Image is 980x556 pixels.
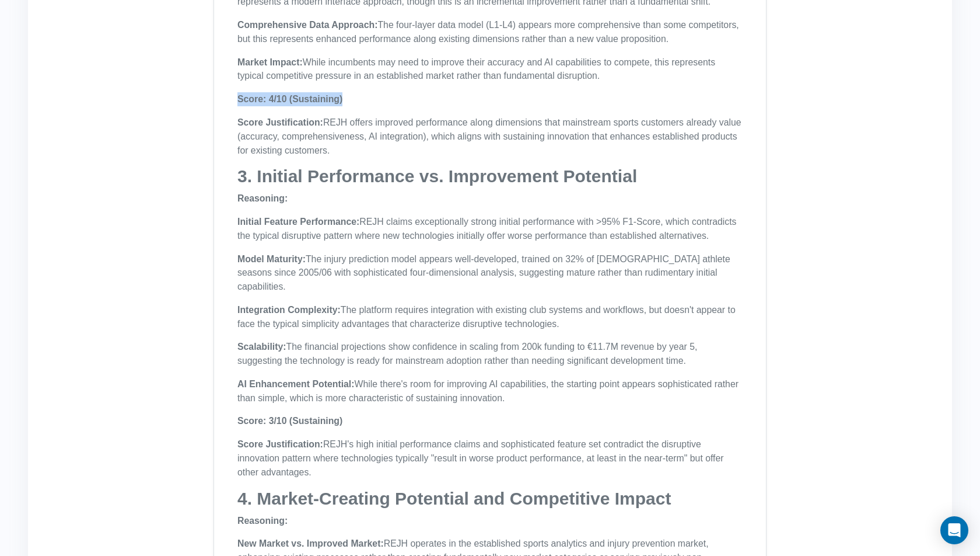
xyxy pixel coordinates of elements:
[237,305,341,315] strong: Integration Complexity:
[237,489,671,508] strong: 4. Market-Creating Potential and Competitive Impact
[237,379,355,389] strong: AI Enhancement Potential:
[237,252,743,294] p: The injury prediction model appears well-developed, trained on 32% of [DEMOGRAPHIC_DATA] athlete ...
[237,117,323,127] strong: Score Justification:
[237,538,384,548] strong: New Market vs. Improved Market:
[237,94,342,104] strong: Score: 4/10 (Sustaining)
[237,20,377,30] strong: Comprehensive Data Approach:
[237,439,323,449] strong: Score Justification:
[237,254,306,264] strong: Model Maturity:
[237,516,288,526] strong: Reasoning:
[237,116,743,157] p: REJH offers improved performance along dimensions that mainstream sports customers already value ...
[237,57,303,67] strong: Market Impact:
[940,516,968,544] div: Open Intercom Messenger
[237,342,286,352] strong: Scalability:
[237,416,342,426] strong: Score: 3/10 (Sustaining)
[237,303,743,331] p: The platform requires integration with existing club systems and workflows, but doesn't appear to...
[237,377,743,405] p: While there's room for improving AI capabilities, the starting point appears sophisticated rather...
[237,18,743,46] p: The four-layer data model (L1-L4) appears more comprehensive than some competitors, but this repr...
[237,340,743,368] p: The financial projections show confidence in scaling from 200k funding to €11.7M revenue by year ...
[237,55,743,84] p: While incumbents may need to improve their accuracy and AI capabilities to compete, this represen...
[237,193,288,203] strong: Reasoning:
[237,437,743,479] p: REJH's high initial performance claims and sophisticated feature set contradict the disruptive in...
[237,215,743,243] p: REJH claims exceptionally strong initial performance with >95% F1-Score, which contradicts the ty...
[237,217,359,227] strong: Initial Feature Performance:
[237,166,637,186] strong: 3. Initial Performance vs. Improvement Potential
